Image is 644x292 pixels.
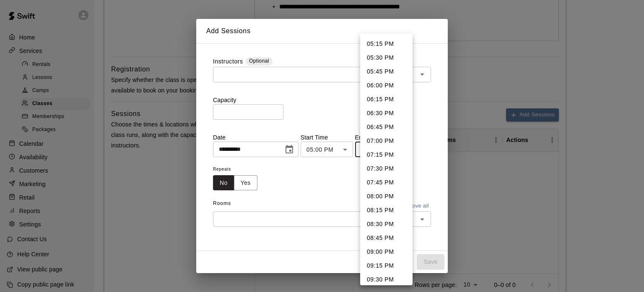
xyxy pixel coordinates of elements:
li: 08:15 PM [360,203,413,217]
li: 08:45 PM [360,231,413,245]
li: 08:30 PM [360,217,413,231]
li: 06:30 PM [360,106,413,120]
li: 06:15 PM [360,92,413,106]
li: 07:30 PM [360,162,413,176]
li: 05:45 PM [360,65,413,79]
li: 09:30 PM [360,273,413,287]
li: 09:15 PM [360,259,413,273]
li: 07:15 PM [360,148,413,162]
li: 07:45 PM [360,176,413,189]
li: 06:00 PM [360,79,413,92]
li: 06:45 PM [360,120,413,134]
li: 09:00 PM [360,245,413,259]
li: 05:30 PM [360,51,413,65]
li: 05:15 PM [360,37,413,51]
li: 07:00 PM [360,134,413,148]
li: 08:00 PM [360,189,413,203]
